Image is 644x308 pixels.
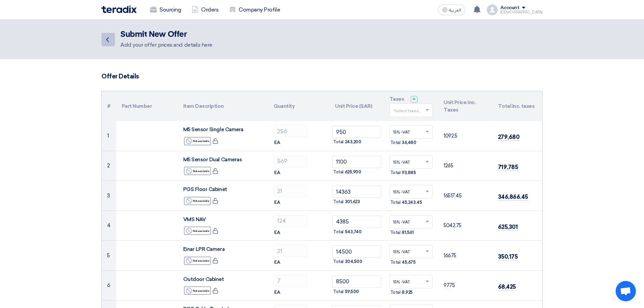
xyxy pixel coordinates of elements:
span: Total [333,229,343,235]
span: EA [274,259,280,266]
span: Total [333,258,343,265]
ng-select: VAT [389,155,433,169]
img: profile_test.png [487,4,498,15]
td: 16675 [438,241,493,271]
span: 301,623 [345,198,360,205]
span: EA [274,169,280,176]
span: Outdoor Cabinet [183,276,224,282]
span: 719,785 [498,164,518,171]
input: RFQ_STEP1.ITEMS.2.AMOUNT_TITLE [273,215,307,227]
span: Total [390,229,401,236]
td: 5 [102,241,116,271]
span: Total [390,289,401,296]
input: Unit Price [332,276,381,288]
span: 36,480 [402,139,416,146]
div: Not available [184,257,211,265]
td: 6 [102,270,116,301]
span: Total [333,288,343,295]
span: Total [333,198,343,205]
input: Unit Price [332,126,381,138]
input: RFQ_STEP1.ITEMS.2.AMOUNT_TITLE [273,125,307,137]
button: العربية [438,4,465,15]
a: Company Profile [224,2,285,17]
span: Total [390,169,401,176]
span: EA [274,289,280,296]
ng-select: VAT [389,125,433,139]
td: 5042.75 [438,211,493,241]
td: 9775 [438,270,493,301]
span: PGS Floor Cabinet [183,186,227,192]
input: Unit Price [332,245,381,258]
ng-select: VAT [389,185,433,198]
span: EA [274,199,280,206]
div: Open chat [616,281,636,301]
span: العربية [449,8,461,13]
span: M5 Sensor Single Camera [183,126,243,133]
span: Total [333,169,343,175]
input: RFQ_STEP1.ITEMS.2.AMOUNT_TITLE [273,155,307,167]
img: Teradix logo [101,5,137,13]
td: 3 [102,181,116,211]
th: Unit Price Inc. Taxes [438,91,493,121]
div: Account [500,5,520,11]
span: 625,900 [345,169,361,175]
td: 1092.5 [438,121,493,151]
span: 68,425 [498,283,516,290]
span: 45,675 [402,259,415,266]
span: Total [333,139,343,145]
input: Unit Price [332,156,381,168]
input: RFQ_STEP1.ITEMS.2.AMOUNT_TITLE [273,185,307,197]
a: Sourcing [145,2,186,17]
span: M5 Sensor Dual Cameras [183,157,242,163]
span: 625,301 [498,223,518,231]
ng-select: VAT [389,275,433,288]
span: 81,561 [402,229,413,236]
td: 2 [102,151,116,181]
span: 45,243.45 [402,199,422,206]
input: Unit Price [332,186,381,198]
div: Not available [184,286,211,295]
span: 543,740 [345,229,362,235]
th: Taxes [384,91,438,121]
span: 93,885 [402,169,416,176]
span: 243,200 [345,139,361,145]
th: Unit Price (SAR) [330,91,384,121]
span: 350,175 [498,253,518,260]
span: 8,925 [402,289,413,296]
h2: Submit New Offer [120,30,212,39]
span: 304,500 [345,258,362,265]
input: RFQ_STEP1.ITEMS.2.AMOUNT_TITLE [273,245,307,257]
span: 279,680 [498,134,520,141]
span: Einar LPR Camera [183,246,224,252]
div: Not available [184,197,211,205]
th: Total Inc. taxes [493,91,542,121]
th: Part Number [116,91,178,121]
span: EA [274,139,280,146]
span: 346,866.45 [498,193,528,200]
span: Total [390,139,401,146]
th: # [102,91,116,121]
span: + [412,96,416,102]
span: Total [390,199,401,206]
span: EA [274,229,280,236]
input: RFQ_STEP1.ITEMS.2.AMOUNT_TITLE [273,275,307,287]
span: Total [390,259,401,266]
span: VMS NAV [183,216,206,222]
th: Quantity [268,91,330,121]
ng-select: VAT [389,215,433,229]
span: 59,500 [345,288,359,295]
td: 1265 [438,151,493,181]
a: Orders [186,2,224,17]
td: 4 [102,211,116,241]
div: Not available [184,167,211,175]
input: Unit Price [332,216,381,228]
td: 1 [102,121,116,151]
td: 16517.45 [438,181,493,211]
ng-select: VAT [389,245,433,258]
h3: Offer Details [101,73,543,80]
div: Add your offer prices and details here [120,41,212,49]
th: Item Description [178,91,268,121]
div: Not available [184,227,211,235]
div: Not available [184,137,211,145]
div: [DEMOGRAPHIC_DATA] [500,10,543,14]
